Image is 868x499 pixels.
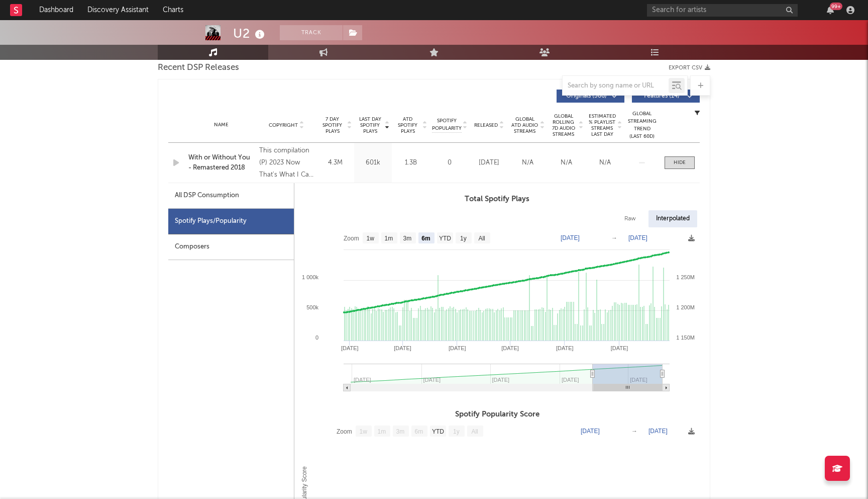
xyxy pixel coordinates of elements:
span: Released [474,122,498,128]
div: U2 [233,25,267,42]
text: 3m [396,428,405,435]
text: All [478,235,485,242]
text: 1 200M [676,304,695,310]
div: 601k [357,158,389,168]
span: Spotify Popularity [432,117,462,132]
text: → [611,234,617,241]
div: This compilation (P) 2023 Now That's What I Call Music LLP [259,145,314,181]
text: [DATE] [611,345,628,351]
text: [DATE] [628,234,647,241]
span: Global ATD Audio Streams [511,116,538,134]
text: 1 000k [302,274,319,280]
button: Originals(386) [557,90,624,103]
text: [DATE] [394,345,411,351]
button: Track [280,25,343,40]
div: All DSP Consumption [175,190,239,202]
text: [DATE] [561,234,580,241]
text: Zoom [344,235,359,242]
div: Name [188,121,254,129]
span: Copyright [269,122,298,128]
span: Estimated % Playlist Streams Last Day [588,113,616,137]
text: [DATE] [501,345,519,351]
text: All [471,428,478,435]
text: 0 [315,335,318,341]
text: 6m [421,235,430,242]
text: 1m [385,235,393,242]
button: Export CSV [669,65,710,71]
text: [DATE] [648,428,668,435]
text: 1 250M [676,274,695,280]
text: 1w [367,235,375,242]
text: 1y [460,235,467,242]
div: 0 [432,158,467,168]
span: ATD Spotify Plays [394,116,421,134]
div: 1.3B [394,158,427,168]
h3: Spotify Popularity Score [294,408,700,421]
div: 4.3M [319,158,352,168]
div: All DSP Consumption [168,183,294,209]
h3: Total Spotify Plays [294,193,700,205]
span: Last Day Spotify Plays [357,116,383,134]
text: 1 150M [676,335,695,341]
span: Recent DSP Releases [158,62,239,74]
text: → [631,428,637,435]
div: N/A [511,158,545,168]
div: N/A [550,158,583,168]
text: 1m [378,428,386,435]
span: Global Rolling 7D Audio Streams [550,113,577,137]
span: Features ( 14 ) [638,93,685,99]
text: YTD [439,235,451,242]
div: 99 + [830,3,842,10]
div: Composers [168,234,294,260]
text: 3m [403,235,412,242]
button: 99+ [827,6,834,14]
button: Features(14) [632,90,700,103]
text: 1w [360,428,368,435]
text: [DATE] [449,345,466,351]
text: YTD [432,428,444,435]
text: 1y [453,428,460,435]
span: Originals ( 386 ) [563,93,609,99]
text: [DATE] [556,345,574,351]
div: Spotify Plays/Popularity [168,209,294,234]
text: 6m [415,428,423,435]
text: [DATE] [581,428,600,435]
input: Search by song name or URL [563,82,669,90]
div: [DATE] [472,158,506,168]
a: With or Without You - Remastered 2018 [188,153,254,173]
div: Interpolated [648,210,697,227]
div: Global Streaming Trend (Last 60D) [627,110,657,140]
span: 7 Day Spotify Plays [319,116,346,134]
text: 500k [306,304,318,310]
input: Search for artists [647,4,798,17]
div: N/A [588,158,622,168]
div: Raw [617,210,643,227]
text: [DATE] [341,345,359,351]
text: Zoom [337,428,352,435]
